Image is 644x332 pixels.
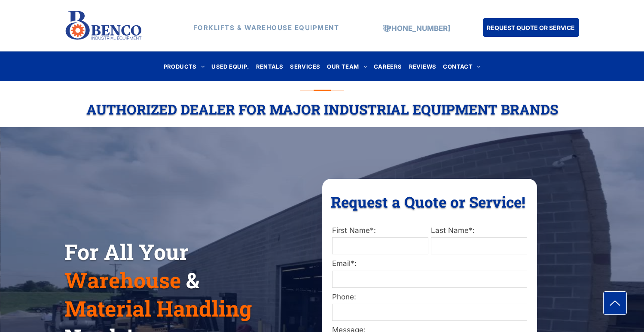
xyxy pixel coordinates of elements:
span: Request a Quote or Service! [331,192,525,211]
span: Material Handling [64,294,252,323]
a: [PHONE_NUMBER] [384,24,450,33]
a: PRODUCTS [160,60,208,72]
span: Warehouse [64,266,181,294]
a: REQUEST QUOTE OR SERVICE [483,18,579,37]
span: & [186,266,199,294]
a: CAREERS [370,60,406,72]
label: Email*: [332,258,527,269]
label: Last Name*: [431,225,527,236]
span: For All Your [64,238,189,266]
a: OUR TEAM [324,60,370,72]
span: REQUEST QUOTE OR SERVICE [487,20,575,36]
label: Phone: [332,292,527,303]
a: SERVICES [287,60,324,72]
label: First Name*: [332,225,428,236]
a: USED EQUIP. [208,60,252,72]
strong: FORKLIFTS & WAREHOUSE EQUIPMENT [193,24,339,32]
a: REVIEWS [406,60,440,72]
span: Authorized Dealer For Major Industrial Equipment Brands [86,100,558,118]
a: CONTACT [440,60,484,72]
a: RENTALS [253,60,287,72]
